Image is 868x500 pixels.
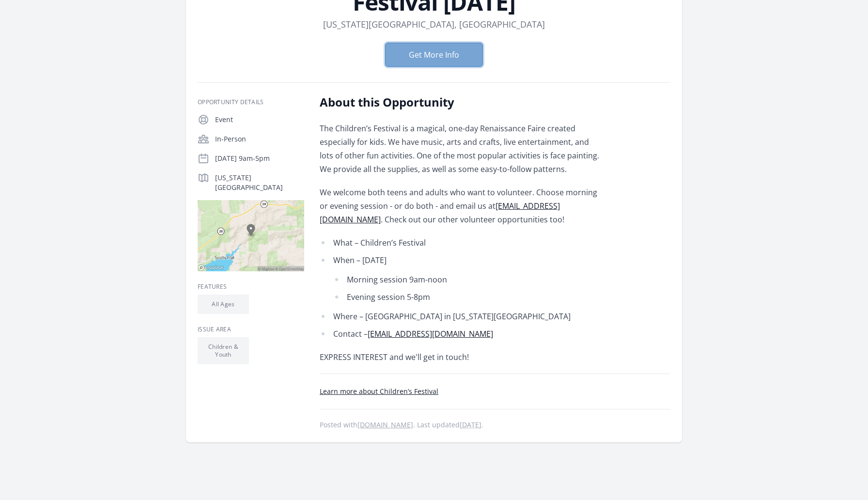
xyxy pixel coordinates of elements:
[323,17,545,31] dd: [US_STATE][GEOGRAPHIC_DATA], [GEOGRAPHIC_DATA]
[320,421,670,429] p: Posted with . Last updated .
[198,326,304,333] h3: Issue area
[368,328,493,339] a: [EMAIL_ADDRESS][DOMAIN_NAME]
[333,290,603,304] li: Evening session 5-8pm
[460,420,481,429] abbr: Thu, Feb 27, 2025 7:29 PM
[320,122,603,176] p: The Children’s Festival is a magical, one-day Renaissance Faire created especially for kids. We h...
[215,115,304,125] p: Event
[320,327,603,341] li: Contact –
[215,134,304,144] p: In-Person
[198,200,304,271] img: Map
[357,420,413,429] a: [DOMAIN_NAME]
[320,253,603,304] li: When – [DATE]
[320,94,603,110] h2: About this Opportunity
[333,273,603,286] li: Morning session 9am-noon
[385,43,483,67] button: Get More Info
[198,337,249,364] li: Children & Youth
[215,154,304,163] p: [DATE] 9am-5pm
[320,236,603,250] li: What – Children’s Festival
[215,173,304,192] p: [US_STATE][GEOGRAPHIC_DATA]
[320,350,603,364] p: EXPRESS INTEREST and we'll get in touch!
[320,387,438,396] a: Learn more about Children’s Festival
[320,310,603,323] li: Where – [GEOGRAPHIC_DATA] in [US_STATE][GEOGRAPHIC_DATA]
[198,98,304,106] h3: Opportunity Details
[198,295,249,314] li: All Ages
[320,186,603,226] p: We welcome both teens and adults who want to volunteer. Choose morning or evening session - or do...
[198,283,304,291] h3: Features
